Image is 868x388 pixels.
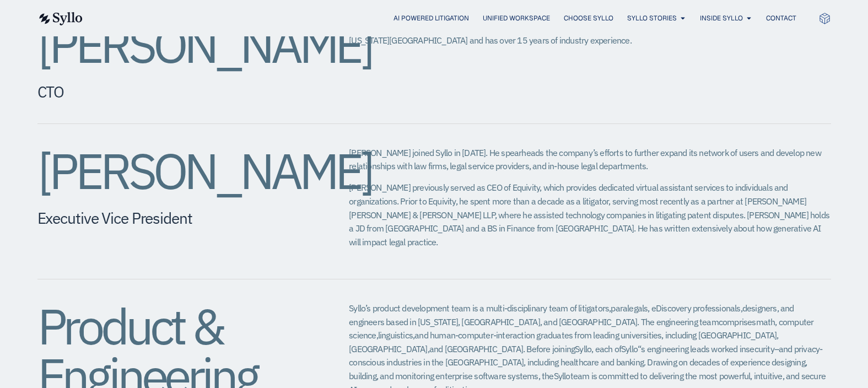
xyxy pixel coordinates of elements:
[429,343,575,354] span: and [GEOGRAPHIC_DATA]. Before joining
[37,209,305,228] h5: Executive Vice President​
[554,370,570,381] span: Syllo
[37,12,83,25] img: syllo
[641,343,746,354] span: s engineering leads worked in
[621,343,638,354] span: Syllo
[591,343,621,354] span: , each of
[393,13,469,23] a: AI Powered Litigation
[105,13,796,24] div: Menu Toggle
[349,182,829,247] span: [PERSON_NAME] previously served as CEO of Equivity, which provides dedicated virtual assistant se...
[105,13,796,24] nav: Menu
[378,330,414,341] span: linguistics,
[349,303,611,314] span: Syllo’s product development team is a multi-disciplinary team of litigators,
[349,343,822,381] span: and privacy-conscious industries in the [GEOGRAPHIC_DATA], including healthcare and banking. Draw...
[564,13,613,23] a: Choose Syllo
[774,343,779,354] span: –
[349,303,794,327] span: designers, and engineers based in [US_STATE], [GEOGRAPHIC_DATA], and [GEOGRAPHIC_DATA]. The engin...
[627,13,677,23] a: Syllo Stories
[37,146,305,196] h2: [PERSON_NAME]
[349,147,821,172] span: [PERSON_NAME] joined Syllo in [DATE]. He spearheads the company’s efforts to further expand its n...
[700,13,743,23] a: Inside Syllo
[638,343,639,354] span: ‘
[349,21,805,46] span: in [DATE] and leads the company’s engineering team. She received B.S. and M.Eng. degrees from the...
[37,83,305,101] h5: CTO
[639,343,641,354] span: ‘
[719,316,756,327] span: comprises
[575,343,591,354] span: Syllo
[349,330,778,354] span: and human-computer-interaction graduates from leading universities, including [GEOGRAPHIC_DATA], ...
[766,13,796,23] a: Contact
[746,343,774,354] span: security
[630,35,632,46] span: .
[611,303,742,314] span: paralegals, eDiscovery professionals,
[37,20,305,69] h2: [PERSON_NAME]
[483,13,550,23] a: Unified Workspace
